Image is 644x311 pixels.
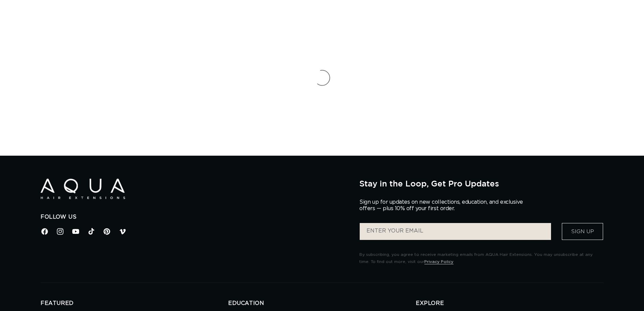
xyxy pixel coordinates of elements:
[360,223,551,240] input: ENTER YOUR EMAIL
[424,260,453,264] a: Privacy Policy
[359,179,603,188] h2: Stay in the Loop, Get Pro Updates
[228,300,416,307] h2: EDUCATION
[41,300,228,307] h2: FEATURED
[359,251,603,266] p: By subscribing, you agree to receive marketing emails from AQUA Hair Extensions. You may unsubscr...
[416,300,603,307] h2: EXPLORE
[562,223,603,240] button: Sign Up
[359,199,528,212] p: Sign up for updates on new collections, education, and exclusive offers — plus 10% off your first...
[41,179,125,199] img: Aqua Hair Extensions
[41,214,349,221] h2: Follow Us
